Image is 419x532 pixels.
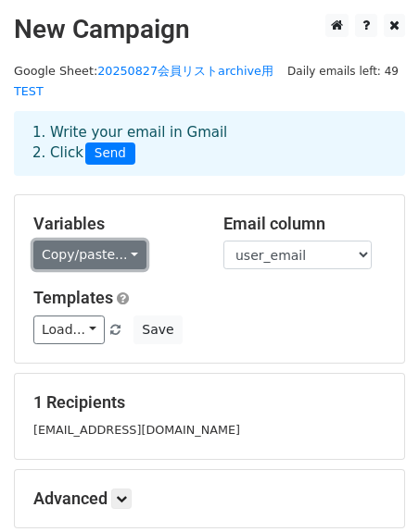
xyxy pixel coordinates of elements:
[33,423,240,437] small: [EMAIL_ADDRESS][DOMAIN_NAME]
[33,315,105,344] a: Load...
[19,122,400,165] div: 1. Write your email in Gmail 2. Click
[133,315,182,344] button: Save
[14,14,405,45] h2: New Campaign
[14,64,286,99] small: Google Sheet:
[281,61,405,81] span: Daily emails left: 49
[85,142,135,165] span: Send
[326,443,419,532] div: チャットウィジェット
[33,241,146,269] a: Copy/paste...
[33,214,196,234] h5: Variables
[14,64,286,99] a: 20250827会員リストarchive用 TEST
[33,392,386,413] h5: 1 Recipients
[33,288,113,307] a: Templates
[281,64,405,78] a: Daily emails left: 49
[326,443,419,532] iframe: Chat Widget
[33,489,386,509] h5: Advanced
[223,214,386,234] h5: Email column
